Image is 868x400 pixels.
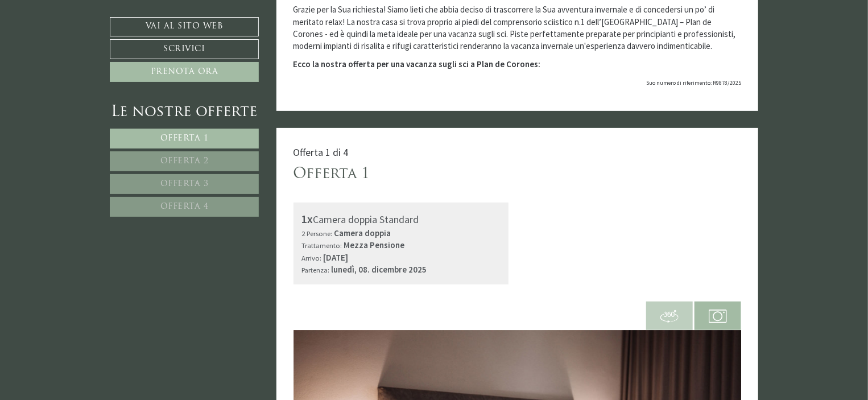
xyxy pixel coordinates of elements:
div: Buon giorno, come possiamo aiutarla? [9,30,156,63]
small: 2 Persone: [302,229,333,238]
span: Offerta 2 [160,157,209,166]
div: Montis – Active Nature Spa [17,32,151,41]
small: 11:46 [17,53,151,60]
a: Scrivici [110,39,259,59]
b: lunedì, 08. dicembre 2025 [332,264,427,275]
div: Camera doppia Standard [302,211,501,228]
button: Invia [386,300,449,320]
small: Arrivo: [302,253,322,262]
strong: Ecco la nostra offerta per una vacanza sugli sci a Plan de Corones: [294,59,541,69]
div: venerdì [201,9,247,27]
b: [DATE] [324,252,349,263]
div: Le nostre offerte [110,102,259,123]
small: Partenza: [302,265,330,274]
p: Grazie per la Sua richiesta! Siamo lieti che abbia deciso di trascorrere la Sua avventura inverna... [294,3,742,52]
a: Prenota ora [110,62,259,82]
span: Offerta 4 [160,203,209,211]
b: Mezza Pensione [344,240,405,250]
small: Trattamento: [302,241,342,250]
div: Offerta 1 [294,164,370,185]
span: Offerta 3 [160,180,209,188]
img: 360-grad.svg [660,307,679,325]
span: Suo numero di riferimento: R9878/2025 [646,79,741,86]
b: 1x [302,212,313,226]
span: Offerta 1 di 4 [294,146,349,159]
b: Camera doppia [334,228,391,238]
span: Offerta 1 [160,134,209,143]
img: camera.svg [709,307,727,325]
a: Vai al sito web [110,17,259,36]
